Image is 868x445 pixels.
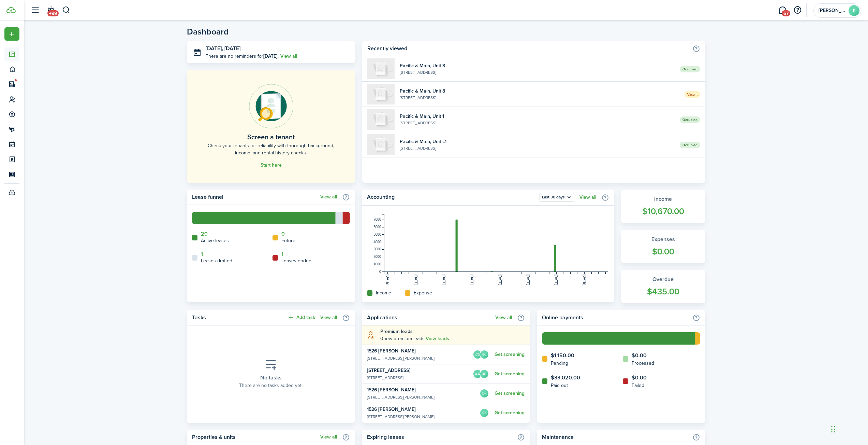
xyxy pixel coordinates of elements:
i: soft [367,331,375,339]
span: Occupied [680,142,700,148]
a: View all [579,195,596,200]
a: Notifications [44,2,57,19]
home-widget-title: Income [376,289,391,296]
button: Open menu [4,27,19,41]
a: View all [320,315,337,320]
a: Get screening [495,391,525,396]
widget-list-item-description: [STREET_ADDRESS] [400,95,679,101]
widget-list-item-title: 1526 [PERSON_NAME] [367,347,457,354]
button: Open menu [540,193,574,202]
home-widget-count: $33,020.00 [551,374,580,382]
explanation-description: 0 new premium leads . [380,335,525,342]
widget-stats-title: Expenses [628,235,698,244]
a: Get screening [495,410,525,416]
span: Rodrigo [819,8,846,13]
widget-list-item-description: [STREET_ADDRESS][PERSON_NAME] [367,355,457,361]
widget-stats-count: $10,670.00 [628,205,698,218]
widget-stats-title: Income [628,195,698,203]
placeholder-title: No tasks [260,374,282,382]
widget-list-item-description: [STREET_ADDRESS] [400,120,674,126]
span: 67 [782,10,790,16]
home-widget-title: Accounting [367,193,536,202]
button: Search [62,4,71,16]
tspan: [DATE] [414,275,417,286]
a: 1 [281,251,283,257]
avatar-text: CK [480,409,488,417]
button: Last 30 days [540,193,574,202]
home-placeholder-description: Check your tenants for reliability with thorough background, income, and rental history checks. [202,142,340,156]
a: Income$10,670.00 [621,190,705,223]
home-widget-title: Leases ended [281,257,311,264]
a: Overdue$435.00 [621,270,705,303]
tspan: [DATE] [386,275,389,286]
widget-stats-count: $435.00 [628,285,698,298]
placeholder-description: There are no tasks added yet. [239,382,303,389]
home-widget-title: Maintenance [542,433,689,441]
widget-list-item-description: [STREET_ADDRESS][PERSON_NAME] [367,394,457,400]
a: View leads [426,336,449,342]
home-widget-title: Processed [632,360,654,367]
tspan: 0 [379,270,381,274]
home-widget-title: Online payments [542,314,689,322]
widget-list-item-title: Pacific & Main, Unit 1 [400,113,674,120]
tspan: [DATE] [526,275,530,286]
home-widget-title: Applications [367,314,492,322]
tspan: [DATE] [470,275,474,286]
a: Get screening [495,352,525,357]
avatar-text: CL [473,350,482,359]
button: Add task [288,314,315,321]
a: View all [495,315,512,320]
tspan: 7000 [373,218,381,221]
tspan: 4000 [373,240,381,244]
img: Online payments [249,84,293,128]
widget-list-item-description: [STREET_ADDRESS] [367,375,457,381]
widget-stats-title: Overdue [628,275,698,283]
widget-list-item-title: Pacific & Main, Unit 3 [400,62,674,69]
home-widget-count: $0.00 [632,351,654,360]
home-placeholder-title: Screen a tenant [247,132,295,142]
tspan: 1000 [373,262,381,266]
a: 20 [201,231,208,237]
home-widget-title: Tasks [192,314,284,322]
widget-list-item-title: 1526 [PERSON_NAME] [367,386,457,393]
a: Expenses$0.00 [621,230,705,263]
tspan: [DATE] [554,275,558,286]
a: 0 [281,231,285,237]
widget-list-item-title: Pacific & Main, Unit L1 [400,138,674,145]
widget-stats-count: $0.00 [628,245,698,258]
widget-list-item-title: 1526 [PERSON_NAME] [367,406,457,413]
img: TenantCloud [6,7,16,13]
home-widget-title: Properties & units [192,433,317,441]
widget-list-item-description: [STREET_ADDRESS][PERSON_NAME] [367,414,457,420]
tspan: [DATE] [583,275,586,286]
a: 1 [201,251,203,257]
a: View all [320,194,337,200]
avatar-text: AA [473,370,482,378]
home-widget-title: Paid out [551,382,580,389]
span: Occupied [680,66,700,72]
img: L1 [367,134,395,155]
b: [DATE] [263,53,278,60]
button: Open sidebar [29,4,42,17]
p: There are no reminders for . [206,53,279,60]
avatar-text: R [849,5,859,16]
explanation-title: Premium leads [380,328,525,335]
button: Open resource center [792,4,803,16]
widget-list-item-description: [STREET_ADDRESS] [400,145,674,151]
span: +99 [47,10,59,16]
h3: [DATE], [DATE] [206,44,351,53]
div: Drag [831,419,835,440]
home-widget-title: Active leases [201,237,229,244]
avatar-text: JC [480,370,488,378]
home-widget-title: Future [281,237,295,244]
tspan: 3000 [373,247,381,251]
tspan: 2000 [373,255,381,259]
iframe: Chat Widget [829,412,863,445]
home-widget-title: Failed [632,382,647,389]
a: View all [280,53,297,60]
span: Occupied [680,116,700,123]
span: Vacant [685,91,700,98]
a: Messaging [776,2,789,19]
avatar-text: DK [480,389,488,398]
home-widget-count: $0.00 [632,374,647,382]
